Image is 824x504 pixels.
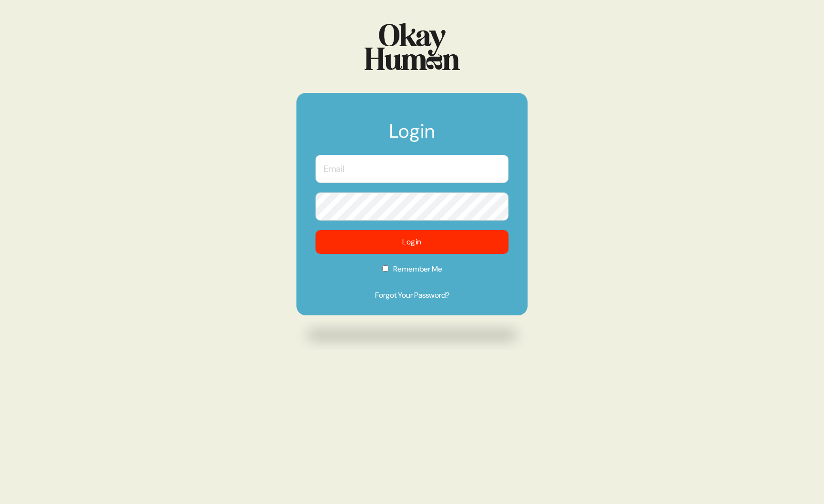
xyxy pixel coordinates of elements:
h1: Login [315,121,509,150]
a: Forgot Your Password? [315,290,509,301]
img: Drop shadow [296,320,528,350]
button: Login [315,230,509,254]
label: Remember Me [315,263,509,281]
input: Remember Me [382,265,388,272]
img: Logo [365,23,460,70]
input: Email [315,155,509,183]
